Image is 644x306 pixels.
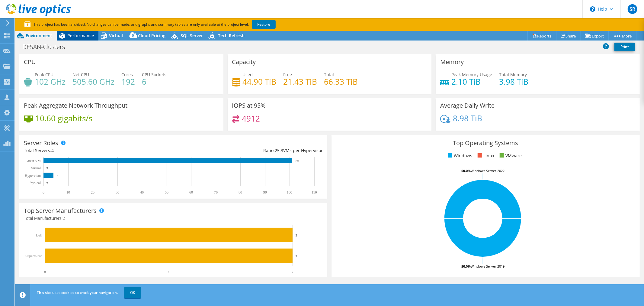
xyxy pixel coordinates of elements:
h4: 2.10 TiB [451,78,492,85]
h3: Top Server Manufacturers [24,207,97,214]
a: Share [556,31,581,41]
text: 110 [312,190,317,194]
span: 4 [51,148,54,153]
text: 70 [214,190,218,194]
h3: Capacity [232,59,256,65]
text: 101 [295,159,300,162]
h3: Top Operating Systems [336,140,635,146]
a: More [608,31,636,41]
h4: 66.33 TiB [324,78,358,85]
span: This site uses cookies to track your navigation. [37,290,118,295]
text: 60 [189,190,193,194]
h3: Average Daily Write [440,102,495,109]
span: Tech Refresh [218,33,245,38]
span: Virtual [109,33,123,38]
text: Guest VM [26,159,41,163]
text: 1 [168,270,170,274]
span: Total Memory [499,72,527,77]
tspan: Windows Server 2022 [471,168,505,173]
span: Peak Memory Usage [451,72,492,77]
a: OK [124,287,141,298]
h3: Memory [440,59,464,65]
text: 0 [43,190,44,194]
span: Cloud Pricing [138,33,165,38]
span: Peak CPU [35,72,53,77]
text: Physical [28,181,41,185]
p: This project has been archived. No changes can be made, and graphs and summary tables are only av... [24,21,320,28]
text: 50 [165,190,168,194]
span: Cores [121,72,133,77]
text: 30 [116,190,119,194]
text: Virtual [31,166,41,170]
h1: DESAN-Clusters [20,44,74,50]
h3: IOPS at 95% [232,102,266,109]
a: Print [614,43,635,51]
h3: Peak Aggregate Network Throughput [24,102,127,109]
text: Supermicro [25,254,42,258]
h4: 3.98 TiB [499,78,528,85]
h4: 4912 [242,115,260,122]
span: Net CPU [72,72,89,77]
svg: \n [590,6,595,12]
span: CPU Sockets [142,72,166,77]
text: 90 [263,190,267,194]
span: SR [628,4,637,14]
span: Environment [26,33,52,38]
span: Free [284,72,292,77]
text: 2 [292,270,293,274]
span: Total [324,72,334,77]
h4: 8.98 TiB [453,115,482,122]
text: 2 [296,233,297,237]
text: 40 [140,190,144,194]
span: SQL Server [181,33,203,38]
li: Windows [447,152,472,159]
div: Total Servers: [24,147,173,154]
text: 2 [296,254,297,258]
span: Used [243,72,253,77]
text: 20 [91,190,95,194]
text: 0 [46,181,48,184]
tspan: 50.0% [461,264,471,269]
text: 0 [46,166,48,169]
h4: 102 GHz [35,78,66,85]
text: 10 [66,190,70,194]
li: Linux [476,152,494,159]
text: 4 [57,174,59,177]
span: Performance [67,33,94,38]
h4: Total Manufacturers: [24,215,323,222]
h4: 44.90 TiB [243,78,277,85]
text: 80 [239,190,242,194]
span: 25.3 [275,148,283,153]
text: 100 [287,190,292,194]
h4: 21.43 TiB [284,78,317,85]
tspan: Windows Server 2019 [471,264,505,269]
a: Restore [252,20,276,29]
text: Hypervisor [25,174,41,178]
h4: 10.60 gigabits/s [35,115,92,122]
h3: Server Roles [24,140,58,146]
text: 0 [44,270,46,274]
a: Reports [527,31,556,41]
h4: 505.60 GHz [72,78,114,85]
h4: 192 [121,78,135,85]
text: Dell [36,233,42,237]
h3: CPU [24,59,36,65]
tspan: 50.0% [461,168,471,173]
h4: 6 [142,78,166,85]
li: VMware [498,152,522,159]
div: Ratio: VMs per Hypervisor [173,147,323,154]
span: 2 [62,215,65,221]
a: Export [581,31,609,41]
